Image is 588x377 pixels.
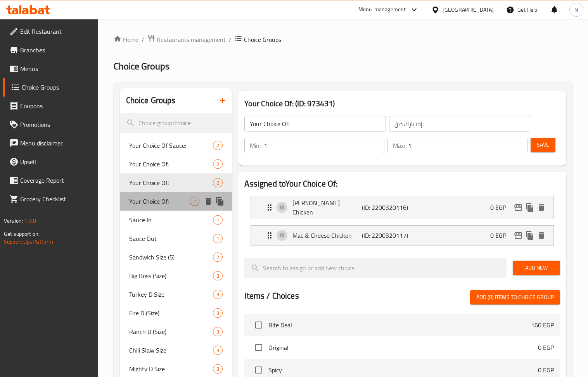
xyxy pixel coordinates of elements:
span: Branches [20,45,92,55]
a: Coupons [3,97,98,115]
span: Grocery Checklist [20,194,92,204]
span: 3 [213,272,222,280]
div: Expand [251,196,553,219]
a: Menus [3,59,98,78]
span: Sauce In [129,215,213,225]
div: Choices [213,159,223,169]
span: 3 [213,347,222,354]
a: Menu disclaimer [3,134,98,152]
p: 0 EGP [490,203,512,212]
div: Choices [213,215,223,225]
h2: Choice Groups [126,95,176,106]
span: Add (0) items to choice group [476,292,554,302]
div: Choices [213,178,223,187]
p: 0 EGP [538,343,554,352]
div: Expand [251,226,553,245]
span: Add New [519,263,554,273]
span: Menus [20,64,92,73]
span: Get support on: [4,229,40,239]
span: Ranch D (Size) [129,327,213,336]
h3: Your Choice Of: (ID: 973431) [244,97,560,110]
span: 3 [213,365,222,373]
div: Choices [213,327,223,336]
div: Turkey D Size3 [120,285,232,304]
span: 1 [213,216,222,224]
button: duplicate [214,195,226,207]
div: Big Boss (Size)3 [120,266,232,285]
a: Home [114,35,138,44]
li: Expand [244,222,560,249]
div: Sauce Out1 [120,229,232,248]
div: Choices [213,346,223,355]
span: Select choice [251,339,267,356]
li: Expand [244,193,560,222]
span: Sauce Out [129,234,213,243]
p: (ID: 2200320116) [362,203,408,212]
a: Promotions [3,115,98,134]
span: Choice Groups [22,83,92,92]
button: duplicate [524,230,536,241]
button: edit [512,230,524,241]
div: Sandwich Size (5)2 [120,248,232,266]
span: 2 [213,161,222,168]
h2: Items / Choices [244,290,299,302]
button: edit [512,202,524,213]
button: Add (0) items to choice group [470,290,560,304]
p: Min: [250,141,261,150]
span: 2 [213,179,222,187]
input: search [244,258,506,278]
div: Your Choice Of Sauce:2 [120,136,232,155]
span: Choice Groups [244,35,281,44]
div: Ranch D (Size)3 [120,322,232,341]
span: Menu disclaimer [20,138,92,148]
span: 1.0.0 [24,216,36,226]
button: delete [536,202,547,213]
span: 1 [213,235,222,242]
a: Edit Restaurant [3,22,98,41]
span: Fire D (Size) [129,308,213,318]
a: Upsell [3,152,98,171]
div: Choices [213,364,223,374]
div: Choices [213,290,223,299]
span: 3 [213,310,222,317]
span: Your Choice Of: [129,197,190,206]
a: Coverage Report [3,171,98,190]
nav: breadcrumb [114,35,572,45]
div: Choices [213,271,223,280]
span: Coverage Report [20,176,92,185]
div: Choices [213,252,223,262]
span: 3 [213,291,222,298]
button: delete [202,195,214,207]
a: Choice Groups [3,78,98,97]
span: Select choice [251,317,267,333]
span: Upsell [20,157,92,166]
span: Your Choice Of: [129,159,213,169]
span: Restaurants management [157,35,226,44]
span: Sandwich Size (5) [129,252,213,262]
span: 3 [213,328,222,335]
input: search [120,113,232,133]
a: Grocery Checklist [3,190,98,208]
span: Your Choice Of: [129,178,213,187]
a: Restaurants management [147,35,226,45]
p: [PERSON_NAME] Chicken [292,198,362,217]
li: / [142,35,144,44]
span: Spicy [268,365,538,375]
span: Original [268,343,538,352]
p: 0 EGP [538,365,554,375]
p: 0 EGP [490,231,512,240]
button: duplicate [524,202,536,213]
div: [GEOGRAPHIC_DATA] [443,5,494,14]
div: Choices [213,308,223,318]
div: Choices [213,141,223,150]
p: Max: [393,141,405,150]
div: Your Choice Of:2deleteduplicate [120,192,232,211]
a: Branches [3,41,98,59]
div: Your Choice Of:2 [120,155,232,173]
span: Chili Slaw Size [129,346,213,355]
span: Edit Restaurant [20,27,92,36]
span: Promotions [20,120,92,129]
div: Chili Slaw Size3 [120,341,232,360]
span: 2 [213,142,222,149]
button: Add New [513,261,560,275]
